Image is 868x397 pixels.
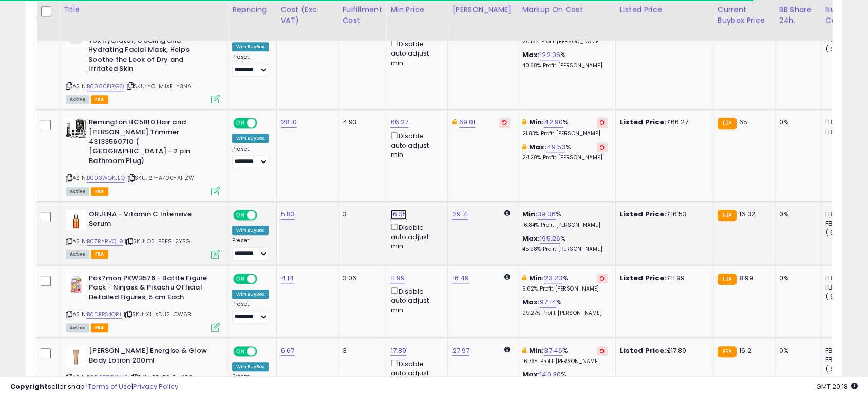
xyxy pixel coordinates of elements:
div: 0% [779,346,813,355]
div: Win BuyBox [232,134,269,143]
div: ASIN: [66,26,220,102]
span: OFF [256,347,272,356]
p: 29.27% Profit [PERSON_NAME] [522,310,608,317]
b: Min: [529,273,544,283]
a: 11.99 [390,273,405,283]
a: 4.14 [281,273,294,283]
div: % [522,298,608,317]
span: | SKU: OS-P5ES-2YSG [125,237,190,245]
b: Listed Price: [620,209,667,219]
a: B07RYRVQL9 [87,237,123,246]
b: Cucumber Gel Mask Extreme De-Tox Hydrator, Cooling and Hydrating Facial Mask, Helps Soothe the Lo... [88,26,213,77]
p: 24.20% Profit [PERSON_NAME] [522,154,608,161]
div: ( SFP: 1 ) [825,228,859,238]
a: 27.97 [452,346,469,356]
p: 20.16% Profit [PERSON_NAME] [522,38,608,45]
div: 0% [779,210,813,219]
div: Cost (Exc. VAT) [281,4,334,26]
div: Preset: [232,146,269,169]
a: B0080FIRGQ [87,82,124,91]
div: FBM: 0 [825,128,859,137]
span: 16.2 [739,346,751,355]
a: 17.89 [390,346,406,356]
img: 31F8I0gFH5L._SL40_.jpg [66,210,86,230]
div: ASIN: [66,210,220,258]
div: Title [63,4,223,15]
div: £11.99 [620,274,705,283]
a: 23.23 [544,273,562,283]
div: Repricing [232,4,272,15]
a: 122.06 [540,50,560,60]
div: ASIN: [66,118,220,194]
a: Privacy Policy [133,382,178,391]
div: Preset: [232,237,269,260]
img: 51PwyHIyCdL._SL40_.jpg [66,118,86,138]
b: Pok?mon PKW3576 - Battle Figure Pack - Ninjask & Pikachu Official Detailed Figures, 5 cm Each [89,274,214,305]
b: Max: [529,142,547,152]
a: 195.26 [540,233,560,244]
a: Terms of Use [88,382,131,391]
b: Max: [522,297,540,307]
span: | SKU: XJ-XDU2-CW6B [124,310,191,318]
div: % [522,274,608,293]
b: Min: [529,117,544,127]
img: 41J9vh5XdSL._SL40_.jpg [66,274,86,294]
div: % [522,210,608,229]
div: Preset: [232,53,269,77]
small: FBA [718,274,737,285]
div: FBM: 2 [825,219,859,228]
span: 8.99 [739,273,753,283]
b: Remington HC5810 Hair and [PERSON_NAME] Trimmer 43133560710 ( [GEOGRAPHIC_DATA] - 2 pin Bathroom ... [89,118,214,168]
p: 40.68% Profit [PERSON_NAME] [522,62,608,69]
div: Disable auto adjust min [390,285,440,315]
a: 29.71 [452,209,468,220]
span: 2025-10-10 20:18 GMT [816,382,858,391]
span: ON [234,274,247,283]
a: 16.35 [390,209,407,220]
div: 4.93 [343,118,379,127]
div: Win BuyBox [232,226,269,235]
p: 9.62% Profit [PERSON_NAME] [522,285,608,293]
div: 0% [779,118,813,127]
div: % [522,234,608,253]
div: Win BuyBox [232,42,269,51]
b: Min: [529,346,544,355]
div: % [522,142,608,161]
div: FBA: 13 [825,210,859,219]
a: 16.49 [452,273,469,283]
span: | SKU: YO-MJXE-Y3NA [125,82,191,91]
a: 6.67 [281,346,295,356]
span: OFF [256,211,272,220]
div: Num of Comp. [825,4,863,26]
b: Listed Price: [620,117,667,127]
b: ORJENA - Vitamin C Intensive Serum [89,210,214,231]
div: £66.27 [620,118,705,127]
div: % [522,118,608,137]
small: FBA [718,210,737,221]
div: Disable auto adjust min [390,358,440,388]
img: 21MbVgMf8gL._SL40_.jpg [66,346,86,367]
div: FBM: 2 [825,355,859,365]
div: FBA: 10 [825,274,859,283]
div: Listed Price [620,4,709,15]
strong: Copyright [10,382,48,391]
a: 49.53 [546,142,565,152]
b: [PERSON_NAME] Energise & Glow Body Lotion 200ml [89,346,214,368]
div: ( SFP: 1 ) [825,45,859,54]
span: FBA [91,187,108,196]
div: Current Buybox Price [718,4,770,26]
div: FBM: 9 [825,283,859,292]
b: Max: [522,50,540,60]
div: [PERSON_NAME] [452,4,513,15]
div: Win BuyBox [232,362,269,371]
span: OFF [256,119,272,128]
p: 21.83% Profit [PERSON_NAME] [522,130,608,137]
span: | SKU: 2P-A700-AHZW [126,174,194,182]
div: £16.53 [620,210,705,219]
div: ( SFP: 2 ) [825,292,859,301]
div: Min Price [390,4,443,15]
div: 3.06 [343,274,379,283]
b: Listed Price: [620,346,667,355]
div: 0% [779,274,813,283]
div: ( SFP: 1 ) [825,365,859,374]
